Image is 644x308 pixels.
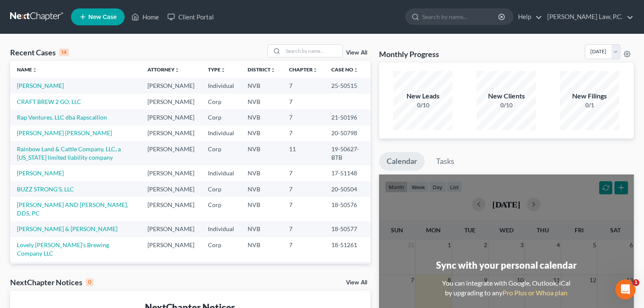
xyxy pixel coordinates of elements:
span: 1 [633,279,639,286]
td: NVB [241,109,282,125]
td: Corp [201,237,241,261]
a: BUZZ STRONG'S, LLC [17,185,74,193]
td: NVB [241,78,282,93]
td: Corp [201,197,241,221]
td: [PERSON_NAME] [141,197,201,221]
div: Recent Cases [10,47,69,57]
td: NVB [241,221,282,237]
iframe: Intercom live chat [615,279,636,300]
td: 18-51261 [325,237,370,261]
a: [PERSON_NAME] [17,169,64,177]
td: 11 [282,141,325,165]
a: Home [127,9,163,25]
td: 7 [282,78,325,93]
a: Nameunfold_more [17,66,37,73]
div: You can integrate with Google, Outlook, iCal by upgrading to any [439,278,574,298]
a: Help [514,9,542,25]
td: 7 [282,221,325,237]
td: 21-50196 [325,109,370,125]
td: NVB [241,262,282,277]
td: [PERSON_NAME] [141,109,201,125]
div: NextChapter Notices [10,277,93,287]
a: CRAFT BREW 2 GO, LLC [17,98,81,105]
td: 7 [282,125,325,141]
a: Client Portal [163,9,218,25]
td: 7 [282,262,325,277]
a: [PERSON_NAME] [PERSON_NAME] [17,129,112,136]
td: 25-50515 [325,78,370,93]
a: [PERSON_NAME] [17,82,64,89]
td: 18-50577 [325,221,370,237]
input: Search by name... [283,45,342,57]
a: Typeunfold_more [208,66,226,73]
td: 7 [282,165,325,181]
div: Sync with your personal calendar [436,259,577,272]
a: Pro Plus or Whoa plan [502,289,568,297]
i: unfold_more [221,68,226,73]
td: NVB [241,125,282,141]
a: Districtunfold_more [248,66,276,73]
td: Corp [201,181,241,197]
a: View All [346,280,367,286]
a: Chapterunfold_more [289,66,318,73]
td: Individual [201,78,241,93]
a: [PERSON_NAME] AND [PERSON_NAME], DDS, PC [17,201,128,217]
td: NVB [241,237,282,261]
td: Corp [201,141,241,165]
td: 7 [282,237,325,261]
div: 0/10 [477,101,536,109]
input: Search by name... [422,9,499,25]
td: 7 [282,181,325,197]
td: [PERSON_NAME] [141,94,201,109]
i: unfold_more [32,68,37,73]
td: 18-50576 [325,197,370,221]
td: NVB [241,181,282,197]
td: 7 [282,94,325,109]
div: New Clients [477,91,536,101]
td: NVB [241,94,282,109]
td: 19-50627-BTB [325,141,370,165]
div: New Filings [560,91,619,101]
td: [PERSON_NAME] [141,125,201,141]
td: [PERSON_NAME] [141,141,201,165]
a: Calendar [379,152,425,171]
td: Individual [201,125,241,141]
i: unfold_more [175,68,180,73]
i: unfold_more [270,68,276,73]
a: Attorneyunfold_more [147,66,180,73]
div: 14 [59,49,69,56]
td: [PERSON_NAME] [141,237,201,261]
td: 20-50504 [325,181,370,197]
div: 0/10 [393,101,453,109]
span: New Case [88,14,117,20]
td: NVB [241,165,282,181]
h3: Monthly Progress [379,49,439,59]
td: 7 [282,109,325,125]
div: 0/1 [560,101,619,109]
td: Individual [201,221,241,237]
td: [PERSON_NAME] [141,221,201,237]
a: Rainbow Land & Cattle Company, LLC, a [US_STATE] limited liability company [17,145,121,161]
td: [PERSON_NAME] [141,165,201,181]
i: unfold_more [353,68,358,73]
td: 17-51148 [325,165,370,181]
td: Corp [201,109,241,125]
a: [PERSON_NAME] Law, P.C. [543,9,633,25]
td: 7 [282,197,325,221]
a: Case Nounfold_more [331,66,358,73]
td: Individual [201,165,241,181]
td: [PERSON_NAME] [141,181,201,197]
td: NVB [241,141,282,165]
a: Lovely [PERSON_NAME]'s Brewing Company LLC [17,241,109,257]
td: [PERSON_NAME] [141,262,201,277]
div: 0 [86,278,93,286]
a: Rap Ventures, LLC dba Rapscallion [17,114,107,121]
td: Corp [201,94,241,109]
a: View All [346,50,367,56]
td: NVB [241,197,282,221]
td: Individual [201,262,241,277]
div: New Leads [393,91,453,101]
td: [PERSON_NAME] [141,78,201,93]
i: unfold_more [313,68,318,73]
a: [PERSON_NAME] & [PERSON_NAME] [17,225,117,232]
